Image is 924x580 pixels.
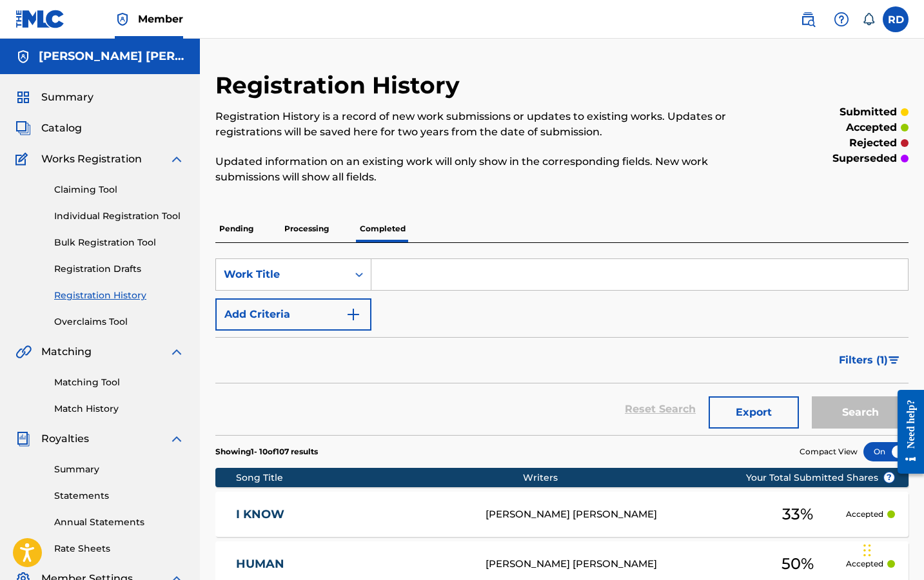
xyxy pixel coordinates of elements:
p: Registration History is a record of new work submissions or updates to existing works. Updates or... [215,109,749,140]
p: superseded [832,151,897,166]
a: Summary [54,463,184,476]
img: expand [169,151,184,167]
span: Royalties [41,431,89,447]
img: Accounts [15,49,31,64]
button: Export [709,396,799,429]
a: CatalogCatalog [15,121,82,136]
a: Matching Tool [54,376,184,389]
button: Add Criteria [215,298,371,331]
span: ? [884,472,894,483]
iframe: Chat Widget [860,518,924,580]
button: Filters (1) [831,344,909,376]
form: Search Form [215,258,909,435]
img: Matching [15,344,32,360]
div: Drag [863,531,871,570]
a: Bulk Registration Tool [54,236,184,249]
div: User Menu [883,6,909,32]
img: search [800,12,816,27]
h2: Registration History [215,71,466,100]
img: 9d2ae6d4665cec9f34b9.svg [346,307,361,322]
p: Showing 1 - 10 of 107 results [215,446,318,458]
a: Registration Drafts [54,262,184,276]
span: 50 % [781,552,814,575]
img: help [834,12,849,27]
div: Song Title [236,471,523,485]
a: Statements [54,489,184,503]
div: Notifications [862,13,875,26]
span: Catalog [41,121,82,136]
a: Claiming Tool [54,183,184,197]
img: Top Rightsholder [115,12,130,27]
a: I KNOW [236,507,468,522]
a: HUMAN [236,557,468,572]
a: Rate Sheets [54,542,184,556]
p: Updated information on an existing work will only show in the corresponding fields. New work subm... [215,154,749,185]
p: Accepted [846,558,883,570]
p: Accepted [846,508,883,520]
img: Summary [15,90,31,105]
span: Compact View [800,446,858,458]
iframe: Resource Center [888,379,924,485]
img: Catalog [15,121,31,136]
a: Public Search [795,6,821,32]
div: Help [829,6,854,32]
div: Work Title [224,267,340,282]
span: Member [138,12,183,26]
a: SummarySummary [15,90,93,105]
a: Annual Statements [54,516,184,529]
img: Royalties [15,431,31,447]
a: Overclaims Tool [54,315,184,329]
span: Matching [41,344,92,360]
a: Registration History [54,289,184,302]
a: Individual Registration Tool [54,209,184,223]
div: [PERSON_NAME] [PERSON_NAME] [486,507,749,522]
div: Writers [523,471,787,485]
p: Pending [215,215,257,242]
span: Works Registration [41,151,142,167]
h5: Rommel Alexander Donald [39,49,184,64]
img: filter [889,356,899,364]
p: Processing [280,215,333,242]
span: 33 % [782,503,813,526]
p: accepted [846,120,897,135]
div: [PERSON_NAME] [PERSON_NAME] [486,557,749,572]
p: rejected [849,135,897,151]
span: Filters ( 1 ) [839,353,888,368]
span: Summary [41,90,93,105]
img: MLC Logo [15,10,65,28]
img: expand [169,344,184,360]
p: Completed [356,215,409,242]
a: Match History [54,402,184,416]
img: Works Registration [15,151,32,167]
span: Your Total Submitted Shares [746,471,895,485]
p: submitted [840,104,897,120]
img: expand [169,431,184,447]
